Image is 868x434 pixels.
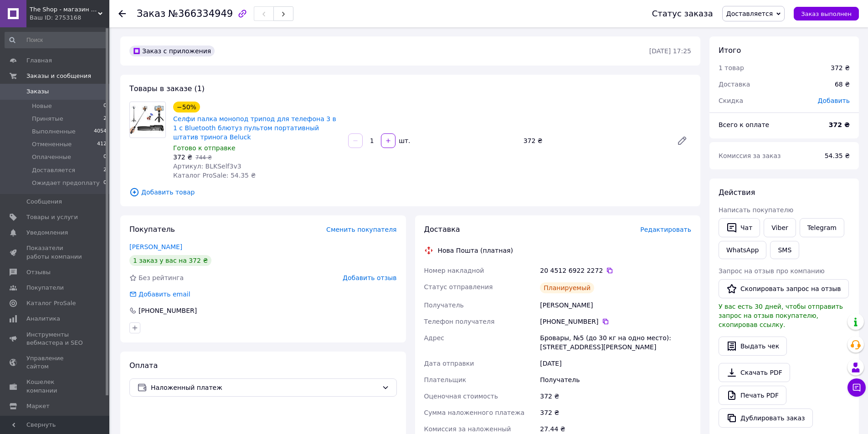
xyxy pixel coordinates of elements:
span: Показатели работы компании [26,244,84,260]
div: Заказ с приложения [129,46,215,56]
div: 372 ₴ [538,388,693,404]
span: Плательщик [424,376,467,383]
span: 372 ₴ [173,153,192,161]
div: 20 4512 6922 2272 [540,266,691,275]
span: Кошелек компании [26,378,84,394]
button: Чат [719,218,760,237]
span: Итого [719,46,741,55]
span: Дата отправки [424,360,474,367]
time: [DATE] 17:25 [649,47,691,55]
input: Поиск [5,32,108,48]
a: [PERSON_NAME] [129,243,182,250]
a: Редактировать [673,132,691,150]
div: [PERSON_NAME] [538,297,693,313]
div: 68 ₴ [829,74,855,94]
span: Каталог ProSale [26,299,76,307]
div: Добавить email [138,290,191,299]
span: 0 [103,153,107,161]
span: Сменить покупателя [326,226,396,233]
span: Отмененные [32,140,72,148]
a: Скачать PDF [719,363,790,382]
span: №366334949 [168,8,233,19]
a: Telegram [800,218,844,237]
button: Чат с покупателем [847,378,866,397]
span: Комиссия за заказ [719,152,781,159]
div: Получатель [538,372,693,388]
div: Ваш ID: 2753168 [30,14,109,22]
div: Бровары, №5 (до 30 кг на одно место): [STREET_ADDRESS][PERSON_NAME] [538,330,693,355]
div: Планируемый [540,282,594,293]
span: Отзывы [26,268,51,276]
span: Оплата [129,361,158,370]
span: Действия [719,188,755,197]
div: −50% [173,102,200,112]
button: Скопировать запрос на отзыв [719,279,849,298]
span: Готово к отправке [173,144,236,152]
div: Нова Пошта (платная) [436,246,515,255]
span: Заказ [137,8,165,19]
div: 372 ₴ [538,404,693,421]
span: Добавить товар [129,187,691,197]
span: 4054 [94,128,107,136]
button: Дублировать заказ [719,408,813,428]
span: Каталог ProSale: 54.35 ₴ [173,172,256,179]
span: Товары и услуги [26,213,78,221]
div: 372 ₴ [520,134,669,147]
span: Сумма наложенного платежа [424,409,525,416]
span: У вас есть 30 дней, чтобы отправить запрос на отзыв покупателю, скопировав ссылку. [719,303,843,328]
span: Товары в заказе (1) [129,84,205,93]
span: Принятые [32,115,63,123]
span: Добавить [818,97,850,104]
div: [DATE] [538,355,693,372]
span: Получатель [424,301,464,309]
span: Добавить отзыв [343,274,396,281]
span: 0 [103,102,107,110]
span: Новые [32,102,52,110]
div: 372 ₴ [831,63,850,72]
div: [PHONE_NUMBER] [540,317,691,326]
span: Покупатель [129,225,175,234]
span: Доставляется [32,166,75,174]
span: Доставка [719,81,750,88]
span: Номер накладной [424,267,484,274]
span: Всего к оплате [719,121,769,128]
span: Запрос на отзыв про компанию [719,267,825,275]
span: Управление сайтом [26,354,84,371]
span: 744 ₴ [195,154,212,161]
span: Статус отправления [424,283,493,291]
span: Оплаченные [32,153,71,161]
a: WhatsApp [719,241,766,259]
span: The Shop - магазин электроники для всей семьи [30,5,98,14]
div: Статус заказа [652,9,713,18]
div: [PHONE_NUMBER] [138,306,198,315]
span: Написать покупателю [719,206,793,214]
a: Печать PDF [719,386,786,405]
span: Сообщения [26,198,62,206]
span: Артикул: BLKSelf3v3 [173,163,241,170]
span: 2 [103,115,107,123]
span: Без рейтинга [139,274,184,281]
span: Скидка [719,97,743,104]
span: Наложенный платеж [151,383,378,393]
b: 372 ₴ [829,121,850,128]
span: Инструменты вебмастера и SEO [26,331,84,347]
span: Телефон получателя [424,318,495,325]
span: 0 [103,179,107,187]
span: Ожидает предоплату [32,179,100,187]
span: Заказы [26,87,49,96]
span: Выполненные [32,128,76,136]
span: Оценочная стоимость [424,393,498,400]
span: Заказ выполнен [801,10,852,17]
span: Доставка [424,225,460,234]
span: 2 [103,166,107,174]
button: Выдать чек [719,337,787,356]
span: Маркет [26,402,50,410]
span: Покупатели [26,284,64,292]
img: Селфи палка монопод трипод для телефона 3 в 1 с Bluetooth блютуз пультом портативный штатив трино... [130,105,165,134]
a: Viber [764,218,796,237]
span: Главная [26,56,52,65]
button: SMS [770,241,799,259]
span: Аналитика [26,315,60,323]
span: Доставляется [726,10,773,17]
div: Добавить email [128,290,191,299]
